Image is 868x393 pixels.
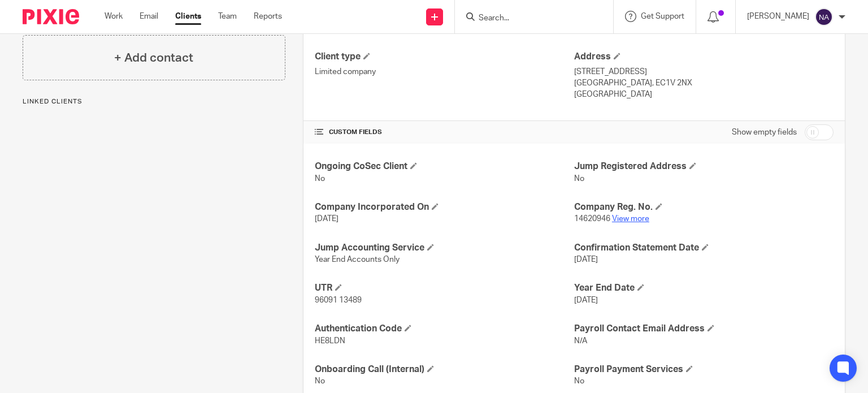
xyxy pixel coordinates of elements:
h4: Ongoing CoSec Client [315,161,574,172]
span: No [574,377,584,385]
span: Year End Accounts Only [315,256,400,264]
a: Reports [254,11,282,22]
p: [GEOGRAPHIC_DATA], EC1V 2NX [574,77,834,89]
h4: UTR [315,282,574,294]
span: N/A [574,337,587,345]
a: View more [612,215,649,223]
span: No [315,377,325,385]
p: [PERSON_NAME] [747,11,809,22]
h4: Client type [315,51,574,63]
h4: Jump Accounting Service [315,242,574,254]
h4: Payroll Payment Services [574,364,834,375]
span: Get Support [641,12,684,20]
h4: + Add contact [114,49,193,67]
img: Pixie [23,9,79,24]
p: Limited company [315,66,574,77]
a: Team [218,11,237,22]
span: HE8LDN [315,337,345,345]
span: 14620946 [574,215,610,223]
h4: Address [574,51,834,63]
span: No [315,175,325,183]
h4: Company Incorporated On [315,201,574,213]
a: Work [105,11,123,22]
p: [GEOGRAPHIC_DATA] [574,89,834,100]
h4: Year End Date [574,282,834,294]
h4: CUSTOM FIELDS [315,128,574,137]
span: [DATE] [574,256,598,264]
a: Email [140,11,158,22]
img: svg%3E [815,8,833,26]
h4: Confirmation Statement Date [574,242,834,254]
span: 96091 13489 [315,296,362,304]
h4: Payroll Contact Email Address [574,323,834,335]
input: Search [478,14,579,24]
span: [DATE] [315,215,338,223]
label: Show empty fields [732,127,797,138]
h4: Company Reg. No. [574,201,834,213]
h4: Jump Registered Address [574,161,834,172]
span: No [574,175,584,183]
a: Clients [175,11,201,22]
p: Linked clients [23,97,285,106]
h4: Onboarding Call (Internal) [315,364,574,375]
h4: Authentication Code [315,323,574,335]
p: [STREET_ADDRESS] [574,66,834,77]
span: [DATE] [574,296,598,304]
